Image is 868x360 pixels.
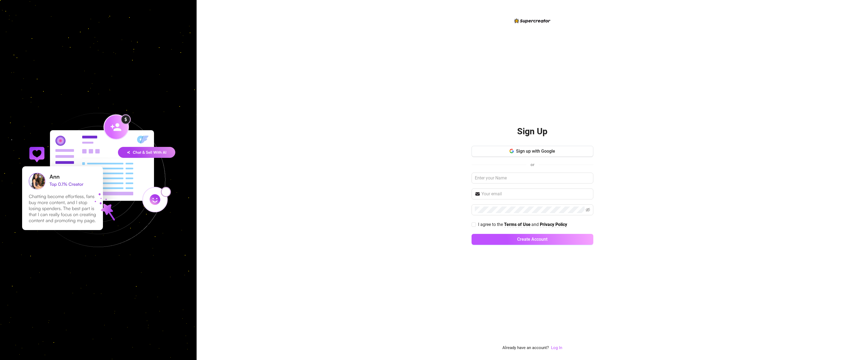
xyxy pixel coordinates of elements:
img: logo-BBDzfeDw.svg [514,18,550,23]
button: Sign up with Google [472,146,593,157]
span: I agree to the [478,222,504,227]
a: Log In [551,345,562,351]
span: and [531,222,540,227]
input: Your email [481,191,590,197]
span: or [531,162,534,167]
h2: Sign Up [517,126,547,137]
img: signup-background-D0MIrEPF.svg [4,85,193,275]
span: Already have an account? [502,345,549,351]
span: eye-invisible [586,208,590,212]
span: Create Account [517,237,547,242]
a: Privacy Policy [540,222,567,228]
button: Create Account [472,234,593,245]
input: Enter your Name [472,173,593,184]
span: Sign up with Google [516,149,555,154]
a: Log In [551,345,562,350]
a: Terms of Use [504,222,531,228]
